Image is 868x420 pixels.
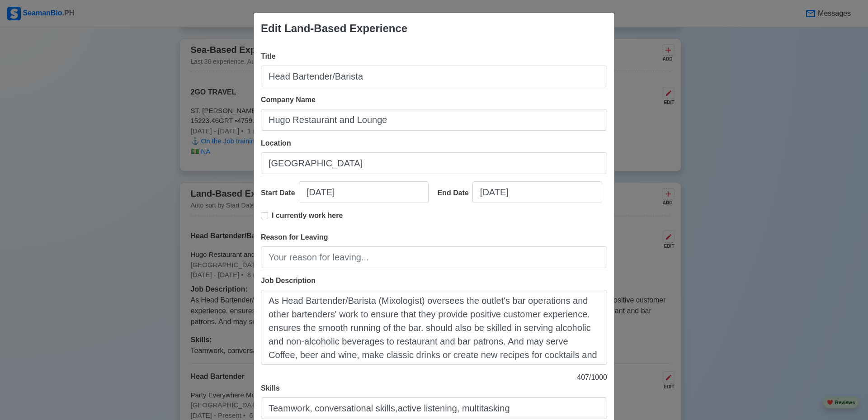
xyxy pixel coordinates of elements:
[272,210,343,221] p: I currently work here
[261,372,607,383] p: 407 / 1000
[261,233,328,241] span: Reason for Leaving
[438,188,472,198] div: End Date
[261,96,316,104] span: Company Name
[261,52,276,60] span: Title
[261,384,280,392] span: Skills
[261,109,607,131] input: Ex: Global Gateway
[261,290,607,365] textarea: As Head Bartender/Barista (Mixologist) oversees the outlet's bar operations and other bartenders'...
[261,20,407,37] div: Edit Land-Based Experience
[261,188,299,198] div: Start Date
[261,139,291,147] span: Location
[261,397,607,419] input: Write your skills here...
[261,275,316,286] label: Job Description
[261,152,607,174] input: Ex: Manila
[261,66,607,87] input: Ex: Third Officer
[261,246,607,268] input: Your reason for leaving...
